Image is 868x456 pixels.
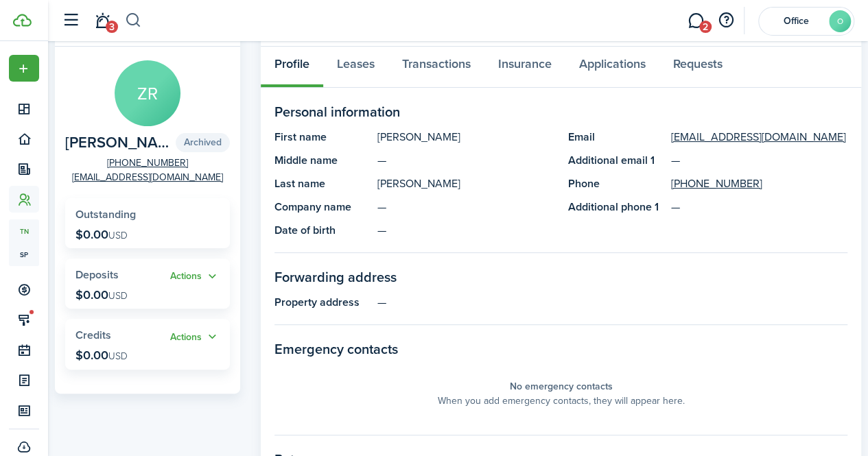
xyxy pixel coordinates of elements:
[75,288,128,302] p: $0.00
[108,289,128,303] span: USD
[107,156,188,170] a: [PHONE_NUMBER]
[75,348,128,362] p: $0.00
[565,47,659,88] a: Applications
[274,339,847,359] panel-main-section-title: Emergency contacts
[274,222,371,239] panel-main-title: Date of birth
[13,14,32,27] img: TenantCloud
[671,129,846,145] a: [EMAIL_ADDRESS][DOMAIN_NAME]
[170,329,220,345] button: Actions
[125,9,142,32] button: Search
[106,21,118,33] span: 3
[377,152,554,169] panel-main-description: —
[9,243,39,266] a: sp
[323,47,388,88] a: Leases
[115,60,180,126] avatar-text: ZR
[176,133,230,152] span: Archived
[75,327,111,343] span: Credits
[568,176,664,192] panel-main-title: Phone
[75,228,128,241] p: $0.00
[377,294,847,311] panel-main-description: —
[170,269,220,285] button: Actions
[568,152,664,169] panel-main-title: Additional email 1
[75,267,119,283] span: Deposits
[9,219,39,243] a: tn
[75,206,136,222] span: Outstanding
[170,269,220,285] button: Open menu
[65,134,169,152] span: Zoe Rodriguez
[377,176,554,192] panel-main-description: [PERSON_NAME]
[377,129,554,145] panel-main-description: [PERSON_NAME]
[9,55,39,82] button: Open menu
[568,129,664,145] panel-main-title: Email
[274,176,371,192] panel-main-title: Last name
[274,267,847,287] panel-main-section-title: Forwarding address
[659,47,736,88] a: Requests
[699,21,712,33] span: 2
[510,379,613,394] panel-main-placeholder-title: No emergency contacts
[108,228,128,243] span: USD
[377,222,554,239] panel-main-description: —
[568,199,664,215] panel-main-title: Additional phone 1
[714,9,738,32] button: Open resource center
[89,3,115,38] a: Notifications
[274,152,371,169] panel-main-title: Middle name
[72,170,223,184] a: [EMAIL_ADDRESS][DOMAIN_NAME]
[769,16,823,26] span: Office
[274,101,847,122] panel-main-section-title: Personal information
[58,8,84,34] button: Open sidebar
[484,47,565,88] a: Insurance
[274,199,371,215] panel-main-title: Company name
[170,329,220,345] button: Open menu
[388,47,484,88] a: Transactions
[683,3,709,38] a: Messaging
[671,176,762,192] a: [PHONE_NUMBER]
[377,199,554,215] panel-main-description: —
[108,349,128,363] span: USD
[829,10,851,32] avatar-text: O
[274,294,371,311] panel-main-title: Property address
[274,129,371,145] panel-main-title: First name
[438,394,685,408] panel-main-placeholder-description: When you add emergency contacts, they will appear here.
